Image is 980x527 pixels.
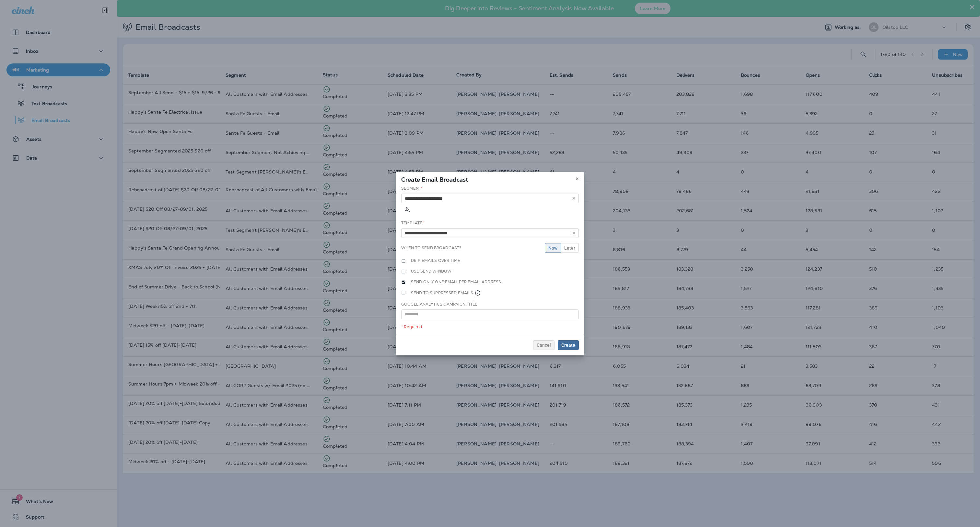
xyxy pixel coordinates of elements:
[411,279,501,285] label: Send only one email per email address
[548,246,557,250] span: Now
[533,340,554,350] button: Cancel
[401,324,579,330] div: * Required
[411,258,460,263] label: Drip emails over time
[401,302,477,307] label: Google Analytics Campaign Title
[561,243,579,253] button: Later
[411,290,481,296] label: Send to suppressed emails.
[401,186,423,191] label: Segment
[401,245,461,251] label: When to send broadcast?
[411,269,451,274] label: Use send window
[401,203,413,215] button: Calculate the estimated number of emails to be sent based on selected segment. (This could take a...
[564,246,575,250] span: Later
[558,340,579,350] button: Create
[537,343,551,347] span: Cancel
[396,172,584,185] div: Create Email Broadcast
[545,243,561,253] button: Now
[401,220,424,226] label: Template
[561,343,575,347] span: Create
